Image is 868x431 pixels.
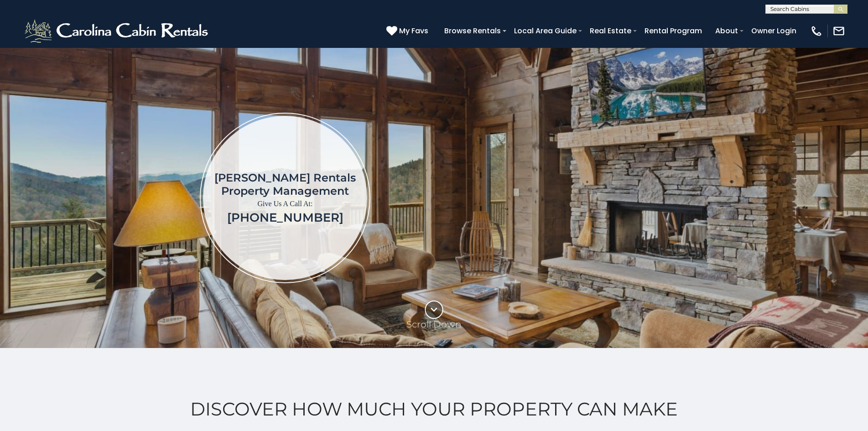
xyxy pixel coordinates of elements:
span: My Favs [399,25,428,36]
a: [PHONE_NUMBER] [227,210,343,225]
img: phone-regular-white.png [810,25,823,37]
a: About [711,23,743,39]
a: Real Estate [585,23,636,39]
p: Give Us A Call At: [214,197,356,210]
h1: [PERSON_NAME] Rentals Property Management [214,171,356,197]
a: Local Area Guide [509,23,581,39]
p: Scroll Down [406,319,462,330]
img: White-1-2.png [23,17,212,45]
a: Browse Rentals [440,23,505,39]
iframe: New Contact Form [517,75,815,321]
a: My Favs [386,25,431,37]
a: Owner Login [747,23,801,39]
h2: Discover How Much Your Property Can Make [23,399,845,420]
a: Rental Program [640,23,707,39]
img: mail-regular-white.png [832,25,845,37]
